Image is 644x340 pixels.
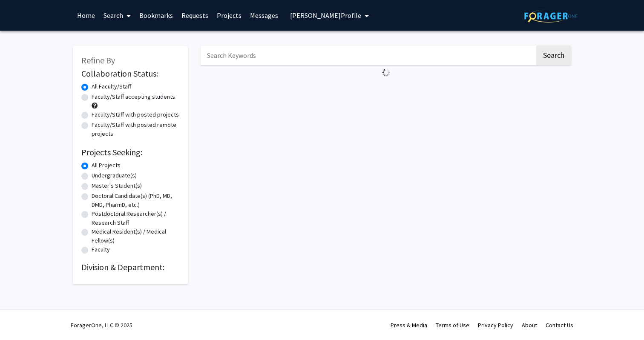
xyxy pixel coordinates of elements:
[81,69,179,79] h2: Collaboration Status:
[177,0,213,30] a: Requests
[92,171,137,180] label: Undergraduate(s)
[92,181,142,190] label: Master's Student(s)
[92,110,179,119] label: Faculty/Staff with posted projects
[379,65,394,80] img: Loading
[92,245,110,254] label: Faculty
[92,161,121,170] label: All Projects
[546,321,573,329] a: Contact Us
[201,46,535,65] input: Search Keywords
[391,321,427,329] a: Press & Media
[92,227,179,245] label: Medical Resident(s) / Medical Fellow(s)
[135,0,177,30] a: Bookmarks
[92,120,179,138] label: Faculty/Staff with posted remote projects
[478,321,513,329] a: Privacy Policy
[92,191,179,209] label: Doctoral Candidate(s) (PhD, MD, DMD, PharmD, etc.)
[290,11,361,20] span: [PERSON_NAME] Profile
[92,209,179,227] label: Postdoctoral Researcher(s) / Research Staff
[71,310,132,340] div: ForagerOne, LLC © 2025
[522,321,537,329] a: About
[81,147,179,157] h2: Projects Seeking:
[81,262,179,272] h2: Division & Department:
[99,0,135,30] a: Search
[73,0,99,30] a: Home
[608,302,638,334] iframe: Chat
[213,0,246,30] a: Projects
[92,82,131,91] label: All Faculty/Staff
[436,321,469,329] a: Terms of Use
[92,92,175,101] label: Faculty/Staff accepting students
[246,0,282,30] a: Messages
[536,46,571,65] button: Search
[524,9,578,23] img: ForagerOne Logo
[201,80,571,100] nav: Page navigation
[81,55,115,66] span: Refine By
